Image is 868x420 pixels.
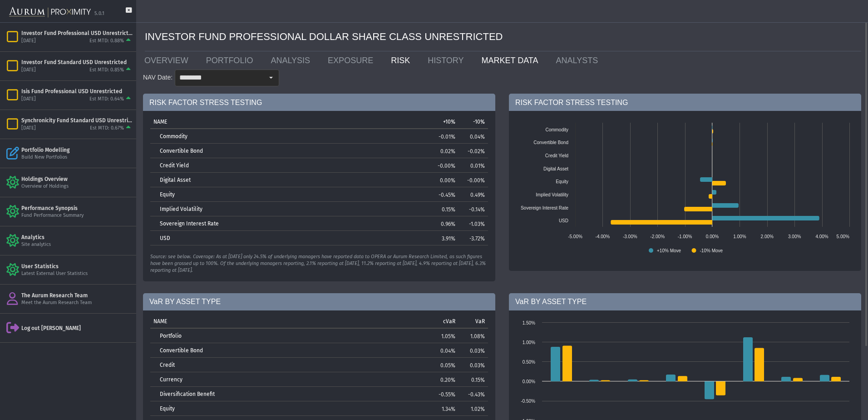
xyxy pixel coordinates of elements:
[21,292,133,299] div: The Aurum Research Team
[650,234,665,239] text: -2.00%
[263,70,279,85] div: Select
[153,318,167,325] p: NAME
[475,318,485,325] p: VaR
[160,405,175,412] a: Equity
[473,119,485,125] p: -10%
[160,191,175,198] a: Equity
[21,30,133,37] div: Investor Fund Professional USD Unrestricted
[21,325,133,332] div: Log out [PERSON_NAME]
[429,114,459,128] td: Column +10%
[160,376,182,383] a: Currency
[21,117,133,124] div: Synchronicity Fund Standard USD Unrestricted
[160,133,187,140] a: Commodity
[429,158,459,173] td: -0.00%
[549,51,609,70] a: ANALYSTS
[568,234,582,239] text: -5.00%
[559,218,568,223] text: USD
[21,125,36,132] div: [DATE]
[523,360,535,365] text: 0.50%
[21,241,133,248] div: Site analytics
[21,59,133,66] div: Investor Fund Standard USD Unrestricted
[533,140,568,145] text: Convertible Bond
[90,125,124,132] div: Est MTD: 0.67%
[429,313,459,328] td: Column cVaR
[429,129,459,144] td: -0.01%
[459,231,488,245] td: -3.72%
[21,270,133,277] div: Latest External User Statistics
[160,362,175,368] a: Credit
[429,173,459,187] td: 0.00%
[429,202,459,216] td: 0.15%
[443,318,455,325] p: cVaR
[153,119,167,125] p: NAME
[143,94,495,111] div: RISK FACTOR STRESS TESTING
[545,153,568,158] text: Credit Yield
[459,358,488,372] td: 0.03%
[761,234,774,239] text: 2.00%
[21,175,133,183] div: Holdings Overview
[89,67,124,74] div: Est MTD: 0.85%
[89,38,124,45] div: Est MTD: 0.88%
[459,216,488,231] td: -1.03%
[429,372,459,387] td: 0.20%
[443,119,455,125] p: +10%
[429,231,459,245] td: 3.91%
[150,254,488,274] div: Source: see below. Coverage: As at [DATE] only 24.5% of underlying managers have reported data to...
[384,51,421,70] a: RISK
[160,206,202,212] a: Implied Volatility
[143,70,175,85] div: NAV Date:
[429,144,459,158] td: 0.02%
[429,358,459,372] td: 0.05%
[523,340,535,345] text: 1.00%
[459,158,488,173] td: 0.01%
[264,51,321,70] a: ANALYSIS
[143,293,495,310] div: VaR BY ASSET TYPE
[21,67,36,74] div: [DATE]
[543,166,568,171] text: Digital Asset
[421,51,474,70] a: HISTORY
[459,401,488,416] td: 1.02%
[160,391,215,397] a: Diversification Benefit
[523,379,535,384] text: 0.00%
[475,51,549,70] a: MARKET DATA
[94,10,104,17] div: 5.0.1
[160,333,182,339] a: Portfolio
[321,51,384,70] a: EXPOSURE
[21,234,133,241] div: Analytics
[21,96,36,103] div: [DATE]
[89,96,124,103] div: Est MTD: 0.64%
[21,205,133,212] div: Performance Synopsis
[815,234,828,239] text: 4.00%
[21,154,133,161] div: Build New Portfolios
[521,205,568,210] text: Sovereign Interest Rate
[429,343,459,358] td: 0.04%
[429,387,459,401] td: -0.55%
[160,148,203,154] a: Convertible Bond
[160,162,189,169] a: Credit Yield
[21,300,133,306] div: Meet the Aurum Research Team
[150,114,488,245] div: Tree list with 8 rows and 3 columns. Press Ctrl + right arrow to expand the focused node and Ctrl...
[596,234,610,239] text: -4.00%
[459,313,488,328] td: Column VaR
[199,51,264,70] a: PORTFOLIO
[21,263,133,270] div: User Statistics
[429,401,459,416] td: 1.34%
[150,114,429,128] td: Column NAME
[459,144,488,158] td: -0.02%
[459,114,488,128] td: Column -10%
[788,234,801,239] text: 3.00%
[21,183,133,190] div: Overview of Holdings
[459,387,488,401] td: -0.43%
[657,248,681,253] text: +10% Move
[459,173,488,187] td: -0.00%
[706,234,719,239] text: 0.00%
[21,146,133,154] div: Portfolio Modelling
[21,38,36,45] div: [DATE]
[678,234,692,239] text: -1.00%
[459,372,488,387] td: 0.15%
[21,88,133,95] div: Isis Fund Professional USD Unrestricted
[429,329,459,343] td: 1.05%
[160,177,191,183] a: Digital Asset
[556,179,568,184] text: Equity
[459,129,488,144] td: 0.04%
